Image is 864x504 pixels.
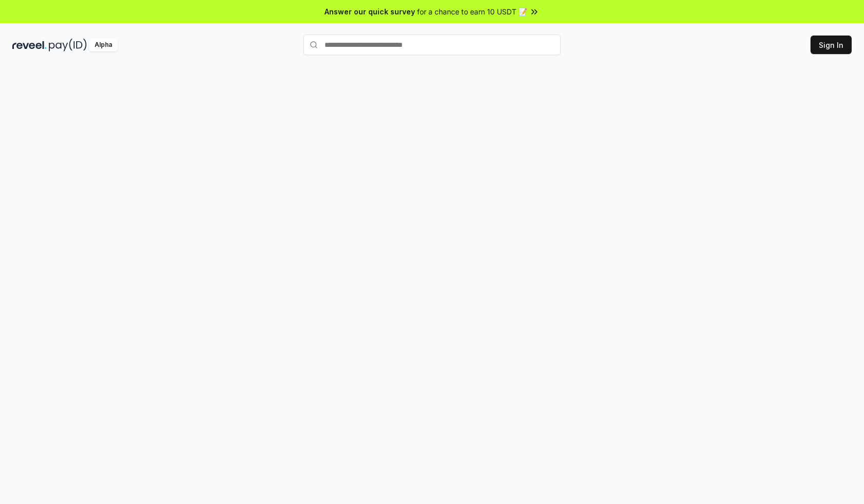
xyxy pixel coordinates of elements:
[325,6,415,17] span: Answer our quick survey
[417,6,527,17] span: for a chance to earn 10 USDT 📝
[12,39,47,51] img: reveel_dark
[49,39,87,51] img: pay_id
[811,36,852,54] button: Sign In
[89,39,118,51] div: Alpha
